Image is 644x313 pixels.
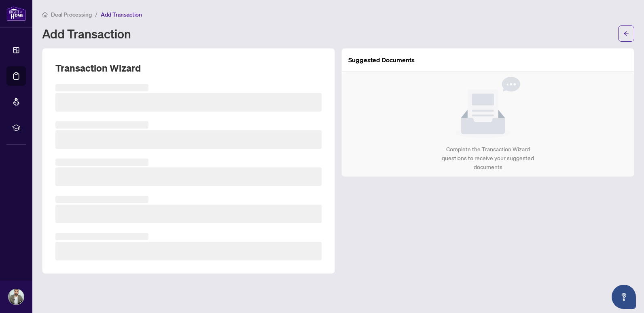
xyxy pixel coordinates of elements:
img: logo [6,6,26,21]
img: Profile Icon [8,289,24,305]
div: Complete the Transaction Wizard questions to receive your suggested documents [433,145,543,171]
article: Suggested Documents [348,55,415,65]
span: arrow-left [623,31,629,36]
span: home [42,12,48,17]
li: / [95,10,97,19]
span: Deal Processing [51,11,92,18]
span: Add Transaction [101,11,142,18]
img: Null State Icon [455,77,520,138]
h1: Add Transaction [42,27,131,40]
h2: Transaction Wizard [55,61,141,74]
button: Open asap [612,285,636,309]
